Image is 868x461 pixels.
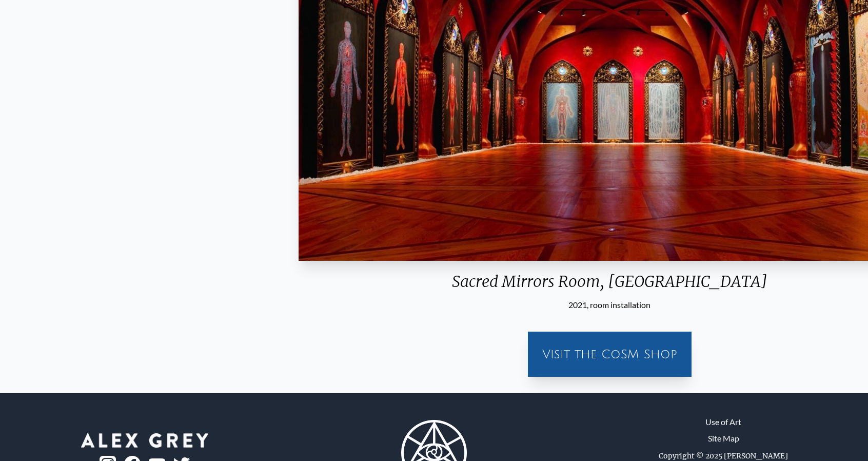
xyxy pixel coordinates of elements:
a: Use of Art [705,416,741,428]
div: Copyright © 2025 [PERSON_NAME] [659,451,788,461]
a: Visit the CoSM Shop [534,338,685,371]
a: Site Map [708,432,739,445]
